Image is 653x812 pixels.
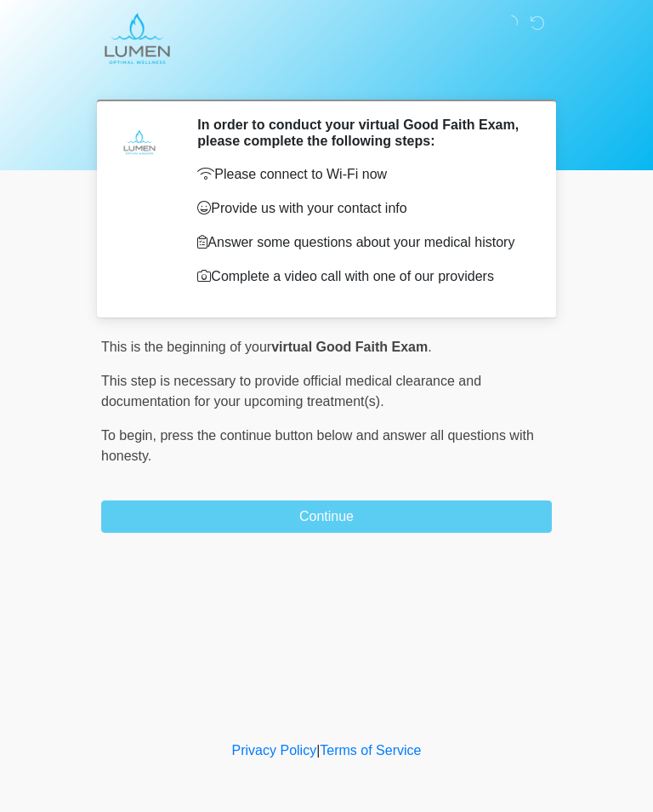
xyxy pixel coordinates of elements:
img: LUMEN Optimal Wellness Logo [84,13,190,65]
button: Continue [101,500,552,533]
p: Provide us with your contact info [197,198,526,219]
span: This is the beginning of your [101,340,271,354]
span: To begin, [101,428,160,443]
strong: virtual Good Faith Exam [271,340,428,354]
p: Complete a video call with one of our providers [197,266,526,287]
a: Terms of Service [320,743,421,758]
img: Agent Avatar [114,117,165,168]
a: Privacy Policy [232,743,317,758]
a: | [316,743,320,758]
span: press the continue button below and answer all questions with honesty. [101,428,534,463]
p: Please connect to Wi-Fi now [197,164,526,185]
span: . [428,340,431,354]
h2: In order to conduct your virtual Good Faith Exam, please complete the following steps: [197,117,526,149]
span: This step is necessary to provide official medical clearance and documentation for your upcoming ... [101,374,481,409]
p: Answer some questions about your medical history [197,232,526,253]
